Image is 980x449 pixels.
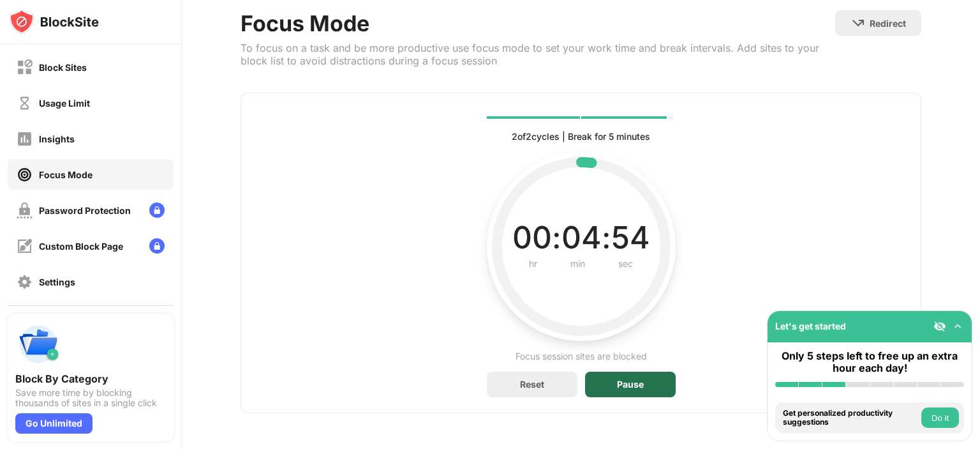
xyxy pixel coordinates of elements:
div: sec [618,255,633,273]
div: 54 [611,220,650,255]
img: time-usage-off.svg [17,95,33,111]
div: min [570,255,585,273]
div: Pause [617,379,644,390]
div: Redirect [870,18,906,29]
img: logo-blocksite.svg [9,9,99,34]
div: Custom Block Page [39,241,123,252]
div: Go Unlimited [15,413,93,434]
div: Settings [39,277,75,287]
div: To focus on a task and be more productive use focus mode to set your work time and break interval... [241,42,835,67]
div: 04 [561,220,602,255]
img: eye-not-visible.svg [933,320,946,333]
img: password-protection-off.svg [17,202,33,218]
div: 00 [512,220,552,255]
img: customize-block-page-off.svg [17,238,33,254]
div: Get personalized productivity suggestions [783,409,918,427]
div: Reset [520,379,544,390]
div: Password Protection [39,205,131,216]
div: Block Sites [39,62,87,73]
div: hr [529,255,537,273]
img: block-off.svg [17,59,33,75]
button: Do it [921,407,959,428]
div: Focus Mode [39,169,93,180]
div: Insights [39,133,75,144]
img: omni-setup-toggle.svg [951,320,964,333]
div: Let's get started [775,321,846,331]
div: 2 of 2 cycles | Break for 5 minutes [512,129,650,144]
div: Usage Limit [39,98,90,109]
div: : [602,220,611,255]
div: Focus session sites are blocked [516,349,647,364]
div: Focus Mode [241,10,835,36]
div: Save more time by blocking thousands of sites in a single click [15,388,166,408]
img: lock-menu.svg [149,202,165,218]
img: insights-off.svg [17,131,33,147]
img: settings-off.svg [17,274,33,290]
div: Block By Category [15,372,166,385]
img: focus-on.svg [17,167,33,183]
img: lock-menu.svg [149,238,165,254]
img: push-categories.svg [15,321,61,367]
div: Only 5 steps left to free up an extra hour each day! [775,350,964,374]
div: : [552,220,561,255]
